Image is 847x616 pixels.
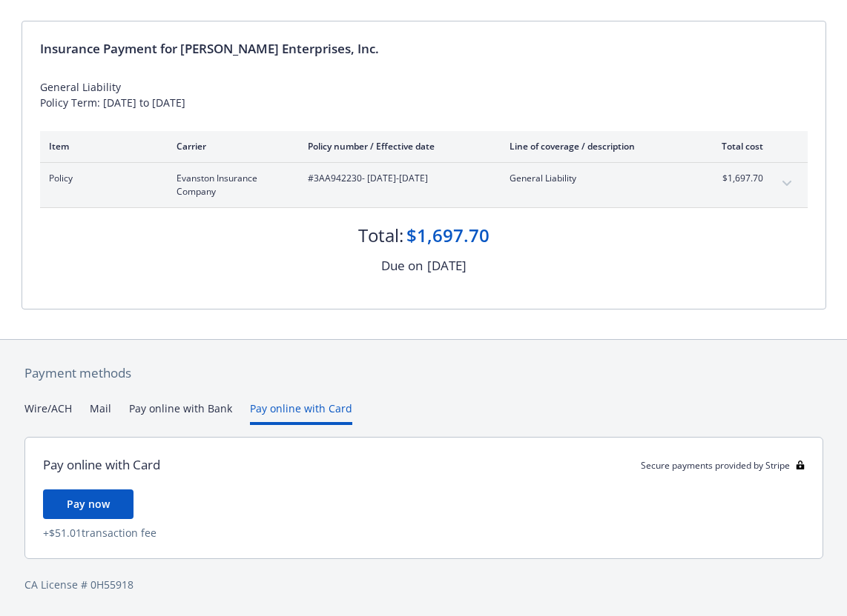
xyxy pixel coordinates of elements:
[708,172,763,185] span: $1,697.70
[250,401,352,425] button: Pay online with Card
[24,364,823,383] div: Payment methods
[308,140,486,153] div: Policy number / Effective date
[510,172,684,185] span: General Liability
[43,455,160,475] div: Pay online with Card
[24,577,823,592] div: CA License # 0H55918
[43,489,134,519] button: Pay now
[90,401,111,425] button: Mail
[177,172,284,198] span: Evanston Insurance Company
[308,172,486,185] span: #3AA942230 - [DATE]-[DATE]
[67,497,110,511] span: Pay now
[129,401,232,425] button: Pay online with Bank
[40,39,808,58] div: Insurance Payment for [PERSON_NAME] Enterprises, Inc.
[775,172,799,195] button: expand content
[641,459,805,472] div: Secure payments provided by Stripe
[510,140,684,153] div: Line of coverage / description
[381,256,423,275] div: Due on
[40,163,808,207] div: PolicyEvanston Insurance Company#3AA942230- [DATE]-[DATE]General Liability$1,697.70expand content
[43,525,805,540] div: + $51.01 transaction fee
[177,140,284,153] div: Carrier
[40,79,808,110] div: General Liability Policy Term: [DATE] to [DATE]
[708,140,763,153] div: Total cost
[49,172,153,185] span: Policy
[49,140,153,153] div: Item
[358,223,403,248] div: Total:
[427,256,467,275] div: [DATE]
[406,223,490,248] div: $1,697.70
[24,401,72,425] button: Wire/ACH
